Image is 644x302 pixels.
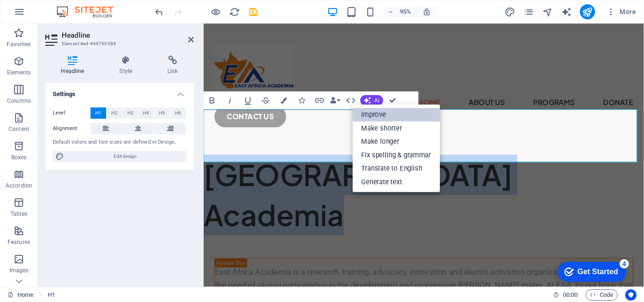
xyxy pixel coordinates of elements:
div: Get Started 4 items remaining, 20% complete [8,5,76,24]
h6: Session time [553,289,578,301]
div: 4 [70,2,79,11]
div: Get Started [28,10,68,19]
button: H3 [123,107,138,119]
button: pages [523,6,535,17]
span: H4 [143,107,149,119]
span: H6 [175,107,181,119]
span: emia [76,182,148,220]
p: Elements [7,69,31,76]
button: Italic (Ctrl+I) [222,91,239,109]
button: Code [586,289,618,301]
button: Edit design [53,151,186,162]
button: H6 [170,107,186,119]
button: save [248,6,259,17]
button: Confirm (Ctrl+⏎) [384,91,401,109]
label: Alignment [53,123,91,134]
button: undo [153,6,165,17]
i: Undo: Delete elements (Ctrl+Z) [154,7,165,17]
button: Underline (Ctrl+U) [239,91,256,109]
div: AI [353,105,440,192]
button: Icons [293,91,310,109]
button: reload [229,6,240,17]
button: Link [311,91,328,109]
a: Click to cancel selection. Double-click to open Pages [8,289,33,301]
span: H3 [127,107,133,119]
h3: Element #ed-444790584 [62,40,175,48]
span: H5 [159,107,165,119]
i: On resize automatically adjust zoom level to fit chosen device. [422,8,431,16]
h2: Headline [62,31,194,40]
button: navigator [542,6,553,17]
a: Fix spelling & grammar [353,148,440,162]
span: Edit design [67,151,183,162]
p: Tables [10,210,27,218]
i: Publish [582,7,593,17]
button: text_generator [561,6,572,17]
img: Editor Logo [54,6,125,17]
button: design [504,6,516,17]
button: Data Bindings [329,91,342,109]
span: H1 [95,107,101,119]
button: H5 [154,107,170,119]
p: Accordion [6,182,32,189]
h4: Headline [45,56,104,75]
p: Content [8,125,29,133]
span: 00 00 [563,289,578,301]
button: H4 [139,107,154,119]
i: Save (Ctrl+S) [248,7,259,17]
span: Click to select. Double-click to edit [48,289,55,301]
a: Make shorter [353,122,440,135]
button: AI [361,95,383,106]
span: Code [590,289,613,301]
button: Click here to leave preview mode and continue editing [210,6,221,17]
i: AI Writer [561,7,572,17]
button: publish [580,4,595,19]
a: Make longer [353,135,440,149]
h4: Settings [45,83,194,100]
i: Design (Ctrl+Alt+Y) [504,7,515,17]
button: Colors [275,91,292,109]
span: : [570,291,571,298]
span: AI [375,98,380,103]
h4: Link [152,56,194,75]
button: H1 [91,107,106,119]
label: Level [53,107,91,119]
i: Navigator [542,7,553,17]
p: Boxes [11,154,27,161]
button: Bold (Ctrl+B) [204,91,221,109]
button: Strikethrough [257,91,274,109]
button: Usercentrics [625,289,636,301]
a: Generate text [353,175,440,189]
h4: Style [104,56,152,75]
p: Columns [7,97,31,105]
a: Improve [353,108,440,122]
button: H2 [107,107,122,119]
p: Favorites [7,41,31,48]
nav: breadcrumb [48,289,55,301]
button: 95% [384,6,417,17]
p: Features [8,238,30,246]
i: Reload page [229,7,240,17]
button: More [603,4,640,19]
p: Images [9,267,29,274]
span: H2 [111,107,117,119]
h6: 95% [398,6,413,17]
div: Default colors and font sizes are defined in Design. [53,139,186,147]
i: Pages (Ctrl+Alt+S) [523,7,534,17]
a: Translate to English [353,162,440,176]
button: HTML [343,91,360,109]
span: More [606,7,636,16]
